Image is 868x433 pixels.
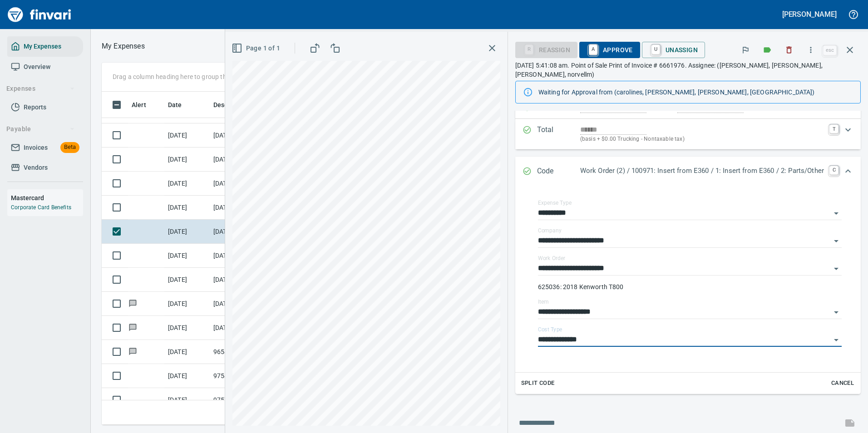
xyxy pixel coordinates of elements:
td: [DATE] [164,196,210,220]
span: Vendors [24,162,48,173]
a: My Expenses [7,36,83,57]
td: 96542.1120131 [210,340,291,364]
p: Total [537,124,580,144]
td: [DATE] Invoice 19 - 358940 from Tire Factory, Inc. (1-10305) [210,292,291,316]
label: Cost Type [538,327,562,332]
a: Vendors [7,157,83,178]
p: Drag a column heading here to group the table [113,72,246,81]
button: UUnassign [642,42,705,58]
a: U [651,44,660,54]
div: Waiting for Approval from (carolines, [PERSON_NAME], [PERSON_NAME], [GEOGRAPHIC_DATA]) [538,84,853,100]
td: [DATE] [164,220,210,244]
td: [DATE] [164,340,210,364]
button: Open [830,334,843,346]
td: [DATE] Invoice 6661975 from Superior Tire Service, Inc (1-10991) [210,123,291,148]
a: Corporate Card Benefits [11,204,71,211]
span: Payable [6,123,75,135]
span: Cancel [830,378,855,389]
button: Flag [735,40,755,60]
button: Page 1 of 1 [230,40,284,57]
td: 97575.102011 [210,388,291,412]
span: Date [168,99,182,110]
a: T [829,124,838,133]
span: Date [168,99,194,110]
span: Page 1 of 1 [233,43,280,54]
span: Approve [587,42,633,58]
span: Invoices [24,142,48,153]
a: A [589,44,597,54]
td: [DATE] [164,244,210,268]
button: [PERSON_NAME] [780,7,839,21]
p: (basis + $0.00 Trucking - Nontaxable tax) [580,135,824,144]
td: [DATE] [164,123,210,148]
div: Expand [515,157,861,187]
td: [DATE] Invoice 6661978 from Superior Tire Service, Inc (1-10991) [210,172,291,196]
button: Open [830,306,843,319]
span: Split Code [521,378,555,389]
p: Code [537,166,580,177]
a: C [829,166,838,175]
td: [DATE] [164,316,210,340]
span: Has messages [128,300,138,306]
div: Expand [515,187,861,394]
img: Finvari [5,4,74,25]
td: [DATE] [164,268,210,292]
button: Open [830,235,843,247]
td: [DATE] Invoice 6661976 from Superior Tire Service, Inc (1-10991) [210,220,291,244]
h6: Mastercard [11,193,83,203]
span: Alert [132,99,158,110]
span: Expenses [6,83,75,94]
span: Overview [24,61,50,73]
span: Has messages [128,349,138,354]
td: [DATE] Invoice 6662231 from Superior Tire Service, Inc (1-10991) [210,268,291,292]
button: Split Code [519,376,557,390]
a: Overview [7,57,83,77]
td: [DATE] [164,388,210,412]
a: Reports [7,97,83,118]
p: Work Order (2) / 100971: Insert from E360 / 1: Insert from E360 / 2: Parts/Other [580,166,824,176]
button: Labels [757,40,777,60]
td: [DATE] Invoice 6661974 from Superior Tire Service, Inc (1-10991) [210,196,291,220]
span: Beta [60,142,79,153]
button: Open [830,262,843,275]
div: Expand [515,119,861,149]
td: [DATE] [164,292,210,316]
button: Cancel [828,376,857,390]
span: Reports [24,102,46,113]
h5: [PERSON_NAME] [782,10,837,19]
label: Item [538,299,549,305]
td: [DATE] Invoice 6661979 from Superior Tire Service, Inc (1-10991) [210,148,291,172]
span: Unassign [649,42,698,58]
label: Company [538,228,562,233]
td: [DATE] Invoice 6661938 from Superior Tire Service, Inc (1-10991) [210,244,291,268]
button: Payable [3,121,79,138]
span: Close invoice [821,39,861,61]
span: Description [213,99,259,110]
span: Has messages [128,325,138,330]
td: [DATE] [164,172,210,196]
p: [DATE] 5:41:08 am. Point of Sale Print of Invoice # 6661976. Assignee: ([PERSON_NAME], [PERSON_NA... [515,61,861,79]
button: Expenses [3,80,79,97]
label: Expense Type [538,200,572,206]
td: [DATE] [164,148,210,172]
button: Open [830,207,843,220]
td: [DATE] Invoice X200155225:01 from Tri City Truck Parts, LLC (1-38870) [210,316,291,340]
button: More [801,40,821,60]
td: [DATE] [164,364,210,388]
span: My Expenses [24,41,61,52]
button: AApprove [579,42,640,58]
div: Reassign [515,45,577,53]
span: Alert [132,99,146,110]
p: My Expenses [102,41,145,52]
nav: breadcrumb [102,41,145,52]
span: Description [213,99,247,110]
a: esc [823,45,837,55]
td: 97545.1120186 [210,364,291,388]
p: 625036: 2018 Kenworth T800 [538,282,842,291]
a: InvoicesBeta [7,138,83,158]
label: Work Order [538,256,565,261]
